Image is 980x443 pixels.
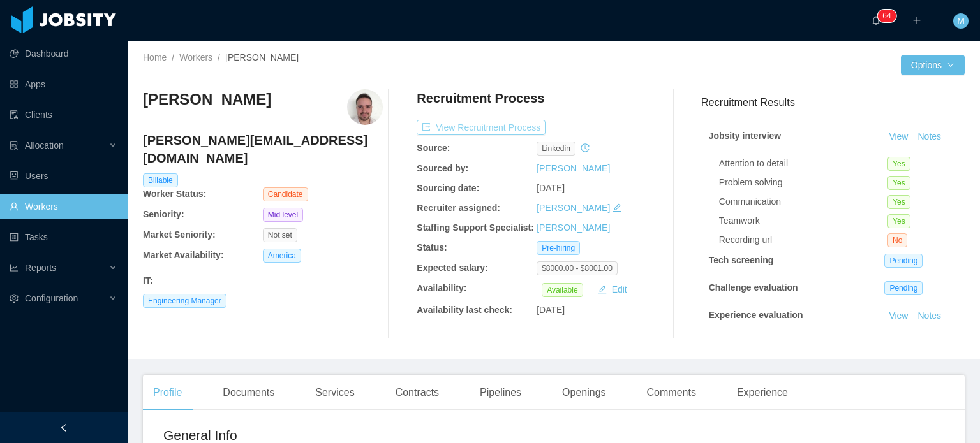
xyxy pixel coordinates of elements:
strong: Jobsity interview [709,131,782,141]
span: Candidate [263,187,308,201]
i: icon: history [581,143,590,152]
a: icon: userWorkers [10,194,117,219]
h4: [PERSON_NAME][EMAIL_ADDRESS][DOMAIN_NAME] [143,131,383,167]
div: Profile [143,375,192,410]
a: View [884,310,912,321]
button: Notes [912,309,946,324]
span: Configuration [25,293,78,303]
strong: Experience evaluation [709,310,803,320]
h3: [PERSON_NAME] [143,89,271,110]
p: 6 [882,10,887,22]
div: Experience [727,375,798,410]
div: Attention to detail [719,157,887,170]
span: Pending [884,254,923,268]
b: Availability last check: [417,305,512,315]
span: Pre-hiring [537,241,580,255]
b: Recruiter assigned: [417,203,500,213]
i: icon: solution [10,141,19,150]
button: Optionsicon: down [901,55,965,75]
a: icon: pie-chartDashboard [10,41,117,66]
a: Home [143,52,167,62]
b: Seniority: [143,209,184,219]
a: Workers [179,52,212,62]
div: Documents [212,375,285,410]
span: Billable [143,173,178,187]
span: Mid level [263,208,303,222]
div: Contracts [385,375,449,410]
span: Yes [887,214,910,228]
div: Problem solving [719,176,887,189]
div: Recording url [719,233,887,247]
b: Sourced by: [417,163,468,173]
a: icon: exportView Recruitment Process [417,122,546,133]
div: Teamwork [719,214,887,228]
i: icon: edit [612,203,621,212]
div: Services [305,375,364,410]
a: icon: auditClients [10,102,117,127]
i: icon: plus [912,16,921,25]
a: icon: appstoreApps [10,71,117,97]
span: Reports [25,263,56,273]
button: icon: editEdit [593,282,632,297]
span: America [263,249,301,263]
span: [DATE] [537,305,565,315]
span: [DATE] [537,183,565,193]
sup: 64 [877,10,896,22]
b: Status: [417,242,447,252]
b: Availability: [417,283,466,293]
span: No [887,233,907,247]
button: Notes [912,129,946,145]
strong: Tech screening [709,255,774,265]
a: icon: profileTasks [10,224,117,250]
span: Yes [887,157,910,171]
span: Not set [263,228,297,242]
a: icon: robotUsers [10,163,117,189]
i: icon: line-chart [10,263,19,272]
span: Allocation [25,140,64,150]
h3: Recruitment Results [701,94,965,110]
span: / [172,52,174,62]
b: Expected salary: [417,263,487,273]
div: Openings [552,375,616,410]
strong: Challenge evaluation [709,282,798,293]
b: Staffing Support Specialist: [417,222,534,233]
span: Yes [887,176,910,190]
span: / [218,52,220,62]
a: View [884,131,912,142]
span: M [957,13,965,29]
b: IT : [143,275,153,286]
span: Yes [887,195,910,209]
div: Comments [637,375,706,410]
img: acb6461a-e02f-464f-96cf-bdc28a6ab382_68c189d9dba80-400w.png [347,89,383,125]
div: Pipelines [470,375,531,410]
button: Notes [912,338,946,353]
b: Market Availability: [143,250,224,260]
span: Pending [884,281,923,295]
span: linkedin [537,142,575,156]
h4: Recruitment Process [417,89,544,107]
b: Sourcing date: [417,183,479,193]
button: icon: exportView Recruitment Process [417,120,546,135]
b: Market Seniority: [143,229,216,240]
b: Source: [417,143,450,153]
span: [PERSON_NAME] [225,52,299,62]
b: Worker Status: [143,189,206,199]
span: Engineering Manager [143,294,226,308]
a: [PERSON_NAME] [537,203,610,213]
a: [PERSON_NAME] [537,222,610,233]
i: icon: setting [10,294,19,303]
a: [PERSON_NAME] [537,163,610,173]
span: $8000.00 - $8001.00 [537,261,618,275]
i: icon: bell [872,16,880,25]
p: 4 [887,10,891,22]
div: Communication [719,195,887,208]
